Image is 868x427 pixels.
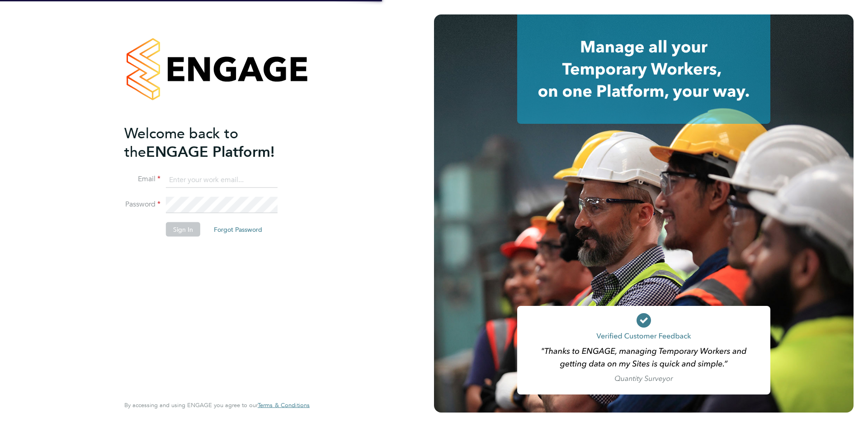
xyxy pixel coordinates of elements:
button: Forgot Password [207,222,269,237]
span: By accessing and using ENGAGE you agree to our [124,401,310,409]
input: Enter your work email... [166,172,278,188]
label: Email [124,174,160,184]
a: Terms & Conditions [258,402,310,409]
button: Sign In [166,222,200,237]
h2: ENGAGE Platform! [124,124,301,161]
span: Welcome back to the [124,124,238,160]
span: Terms & Conditions [258,401,310,409]
label: Password [124,200,160,209]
